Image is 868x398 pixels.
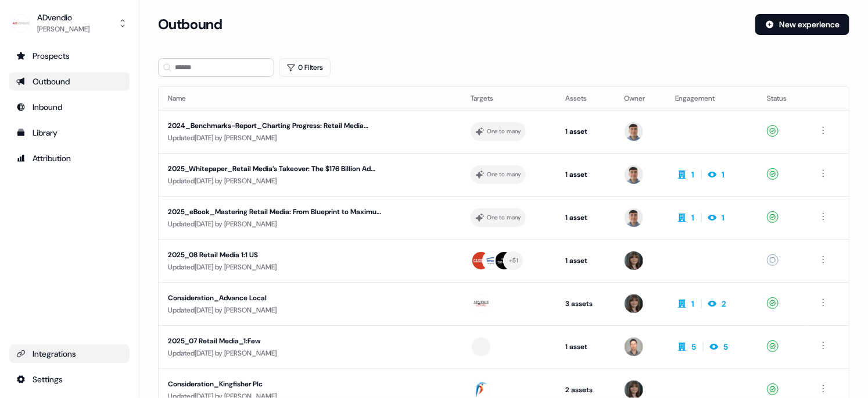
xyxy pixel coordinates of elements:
[159,87,461,110] th: Name
[625,208,643,227] img: Denis
[16,374,123,385] div: Settings
[565,126,606,137] div: 1 asset
[625,165,643,184] img: Denis
[625,294,643,313] img: Michaela
[625,122,643,141] img: Denis
[691,212,694,223] div: 1
[758,87,807,110] th: Status
[691,341,696,353] div: 5
[168,249,385,261] div: 2025_08 Retail Media 1:1 US
[565,341,606,353] div: 1 asset
[625,337,643,356] img: Robert
[9,98,130,116] a: Go to Inbound
[565,255,606,266] div: 1 asset
[9,47,130,65] a: Go to prospects
[487,169,521,180] div: One to many
[16,152,123,164] div: Attribution
[722,298,726,310] div: 2
[279,58,331,77] button: 0 Filters
[16,76,123,87] div: Outbound
[461,87,556,110] th: Targets
[168,206,385,218] div: 2025_eBook_Mastering Retail Media: From Blueprint to Maximum ROI - The Complete Guide
[9,344,130,363] a: Go to integrations
[168,335,385,347] div: 2025_07 Retail Media_1:Few
[487,212,521,223] div: One to many
[556,87,615,110] th: Assets
[509,255,518,266] div: + 51
[723,341,728,353] div: 5
[16,101,123,113] div: Inbound
[615,87,666,110] th: Owner
[722,169,724,180] div: 1
[168,347,452,359] div: Updated [DATE] by [PERSON_NAME]
[691,298,694,310] div: 1
[168,261,452,273] div: Updated [DATE] by [PERSON_NAME]
[37,12,89,23] div: ADvendio
[168,163,385,175] div: 2025_Whitepaper_Retail Media’s Takeover: The $176 Billion Ad Revolution Brands Can’t Ignore
[565,212,606,223] div: 1 asset
[168,120,385,132] div: 2024_Benchmarks-Report_Charting Progress: Retail Media Benchmark Insights for Retailers
[755,14,849,35] button: New experience
[487,126,521,137] div: One to many
[9,72,130,91] a: Go to outbound experience
[168,292,385,304] div: Consideration_Advance Local
[9,149,130,168] a: Go to attribution
[9,370,130,389] a: Go to integrations
[168,218,452,230] div: Updated [DATE] by [PERSON_NAME]
[9,123,130,142] a: Go to templates
[37,23,89,35] div: [PERSON_NAME]
[666,87,758,110] th: Engagement
[168,132,452,144] div: Updated [DATE] by [PERSON_NAME]
[565,298,606,310] div: 3 assets
[691,169,694,180] div: 1
[722,212,724,223] div: 1
[16,348,123,360] div: Integrations
[9,9,130,37] button: ADvendio[PERSON_NAME]
[565,169,606,180] div: 1 asset
[168,175,452,187] div: Updated [DATE] by [PERSON_NAME]
[16,127,123,138] div: Library
[565,384,606,396] div: 2 assets
[158,16,222,33] h3: Outbound
[168,378,385,390] div: Consideration_Kingfisher Plc
[16,50,123,62] div: Prospects
[625,251,643,270] img: Michaela
[168,304,452,316] div: Updated [DATE] by [PERSON_NAME]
